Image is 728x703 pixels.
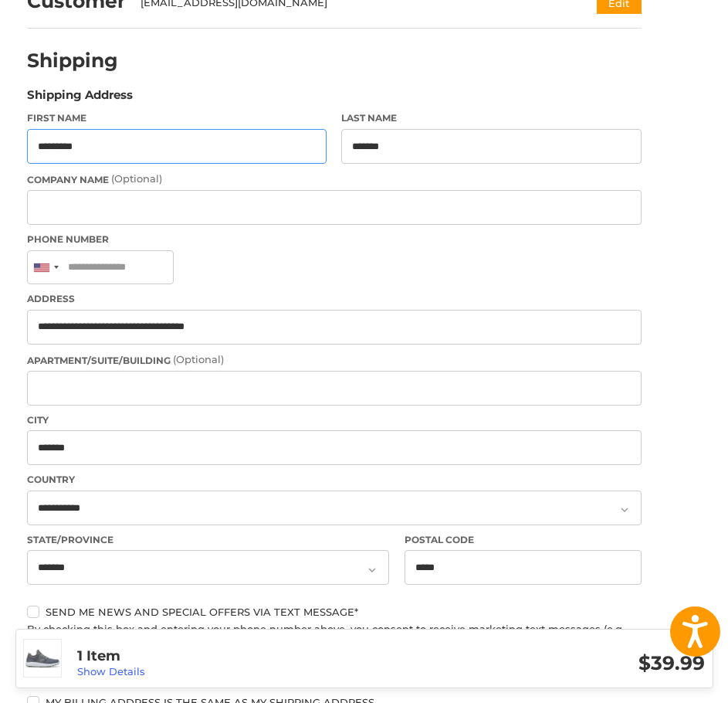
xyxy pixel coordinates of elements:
[27,49,118,73] h2: Shipping
[24,640,61,677] img: Puma Men's Ignite Articulate Golf Shoes - Puma Silver/Quiet Shade
[341,111,641,125] label: Last Name
[27,233,642,246] label: Phone Number
[27,413,642,427] label: City
[27,172,642,187] label: Company Name
[27,292,642,306] label: Address
[77,647,391,665] h3: 1 Item
[27,622,642,682] div: By checking this box and entering your phone number above, you consent to receive marketing text ...
[27,352,642,368] label: Apartment/Suite/Building
[405,533,642,547] label: Postal Code
[173,353,224,365] small: (Optional)
[27,87,133,111] legend: Shipping Address
[111,172,162,185] small: (Optional)
[27,473,642,487] label: Country
[77,665,145,678] a: Show Details
[28,251,63,284] div: United States: +1
[391,651,705,675] h3: $39.99
[27,533,390,547] label: State/Province
[27,606,642,618] label: Send me news and special offers via text message*
[27,111,327,125] label: First Name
